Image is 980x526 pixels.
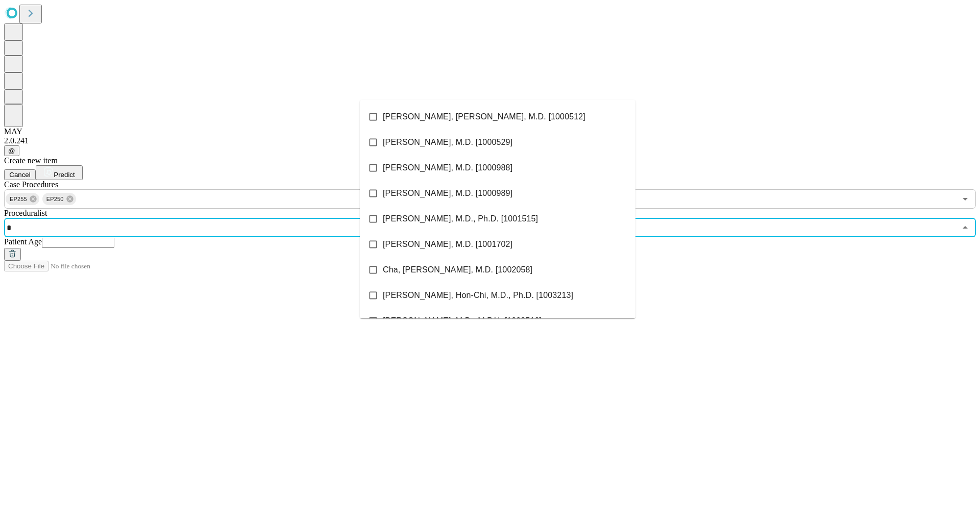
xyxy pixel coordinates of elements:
[4,180,58,189] span: Scheduled Procedure
[958,192,972,206] button: Open
[6,193,39,205] div: EP255
[4,156,58,165] span: Create new item
[958,220,972,235] button: Close
[4,169,36,180] button: Cancel
[4,209,47,217] span: Proceduralist
[42,193,68,205] span: EP250
[383,187,512,199] span: [PERSON_NAME], M.D. [1000989]
[42,193,76,205] div: EP250
[8,147,15,155] span: @
[4,136,976,145] div: 2.0.241
[383,264,532,276] span: Cha, [PERSON_NAME], M.D. [1002058]
[9,171,31,179] span: Cancel
[383,315,542,327] span: [PERSON_NAME], M.D., M.P.H. [1003510]
[36,165,83,180] button: Predict
[4,127,976,136] div: MAY
[383,289,573,302] span: [PERSON_NAME], Hon-Chi, M.D., Ph.D. [1003213]
[4,237,42,246] span: Patient Age
[6,193,31,205] span: EP255
[383,238,512,251] span: [PERSON_NAME], M.D. [1001702]
[383,213,538,225] span: [PERSON_NAME], M.D., Ph.D. [1001515]
[383,162,512,174] span: [PERSON_NAME], M.D. [1000988]
[4,145,19,156] button: @
[54,171,75,179] span: Predict
[383,111,585,123] span: [PERSON_NAME], [PERSON_NAME], M.D. [1000512]
[383,136,512,148] span: [PERSON_NAME], M.D. [1000529]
